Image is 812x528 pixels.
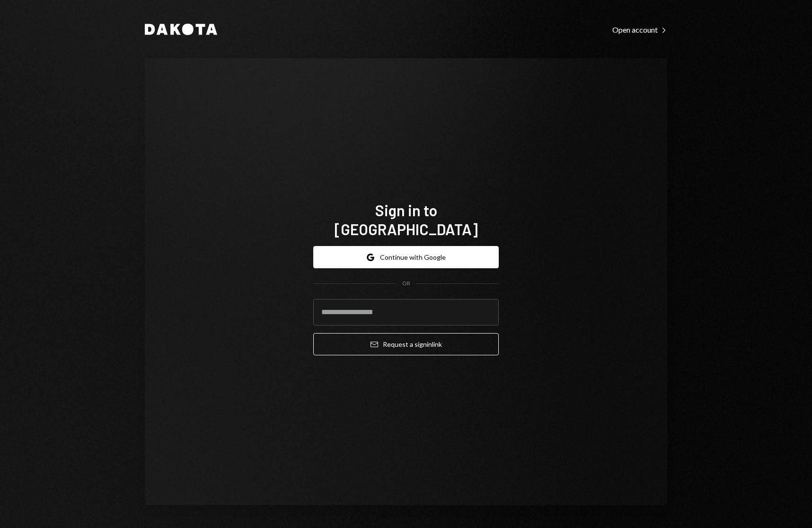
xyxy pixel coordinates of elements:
button: Continue with Google [313,246,499,268]
button: Request a signinlink [313,333,499,355]
div: OR [402,280,410,288]
div: Open account [612,25,667,35]
a: Open account [612,24,667,35]
h1: Sign in to [GEOGRAPHIC_DATA] [313,201,499,238]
